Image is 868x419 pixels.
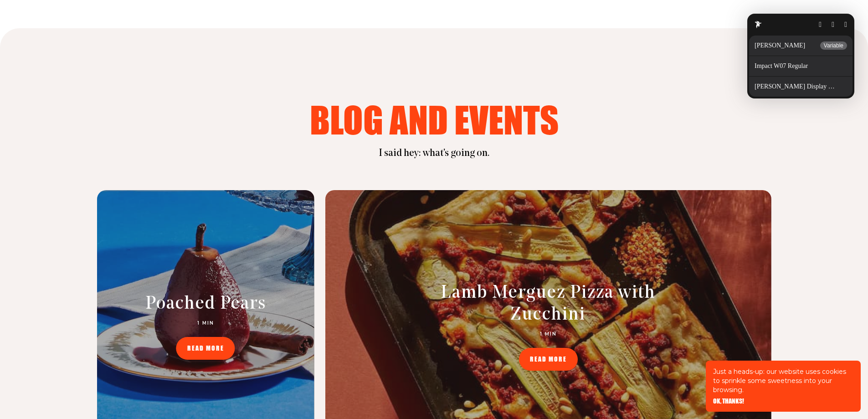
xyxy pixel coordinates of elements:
[124,147,744,160] p: I said hey: what's going on.
[187,345,224,352] span: READ MORE
[530,356,567,362] span: READ MORE
[111,321,299,326] p: 1 MIN
[124,101,744,138] h2: blog and events
[111,293,299,315] h2: Poached Pears
[431,331,665,337] p: 1 MIN
[431,282,665,326] h2: Lamb Merguez Pizza with Zucchini
[713,367,853,394] p: Just a heads-up: our website uses cookies to sprinkle some sweetness into your browsing.
[519,348,578,371] a: READ MORE
[713,398,744,404] span: OK, THANKS!
[176,337,235,360] a: READ MORE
